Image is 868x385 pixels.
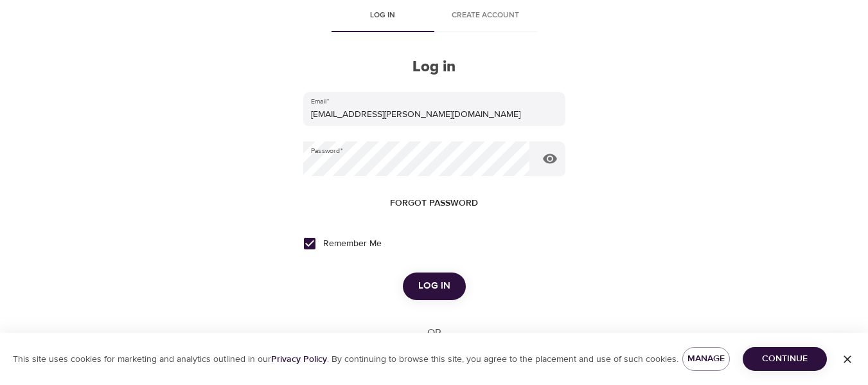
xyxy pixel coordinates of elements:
button: Continue [743,347,827,371]
span: Continue [753,351,817,367]
span: Create account [442,9,529,22]
span: Forgot password [390,195,478,211]
span: Log in [339,9,427,22]
button: Manage [682,347,730,371]
span: Remember Me [323,237,382,251]
button: Forgot password [385,192,483,215]
a: Privacy Policy [271,354,327,365]
h2: Log in [303,58,565,76]
div: OR [422,326,447,341]
span: Manage [693,351,720,367]
span: Log in [418,278,450,294]
button: Log in [403,273,466,300]
div: disabled tabs example [303,1,565,32]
